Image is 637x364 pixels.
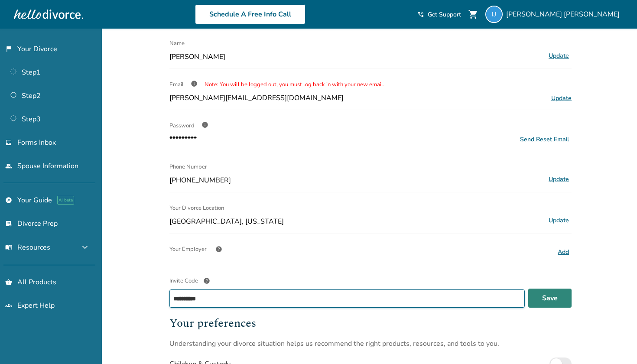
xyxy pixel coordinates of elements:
div: Email [169,76,572,93]
span: expand_more [80,242,90,253]
span: Name [169,35,185,52]
div: Send Reset Email [520,135,569,143]
p: Understanding your divorce situation helps us recommend the right products, resources, and tools ... [169,339,572,348]
a: Schedule A Free Info Call [195,4,305,24]
span: Note: You will be logged out, you must log back in with your new email. [205,81,384,88]
span: help [215,246,222,253]
span: flag_2 [5,45,12,52]
span: Password [169,122,195,130]
span: info [191,80,198,87]
span: Resources [5,243,50,252]
iframe: Chat Widget [594,322,637,364]
span: Your Divorce Location [169,199,224,217]
button: Update [546,174,572,185]
span: shopping_cart [468,9,478,19]
span: [PERSON_NAME] [PERSON_NAME] [506,10,623,19]
span: Phone Number [169,158,207,175]
h2: Your preferences [169,315,572,332]
span: info [201,121,208,128]
span: [PERSON_NAME][EMAIL_ADDRESS][DOMAIN_NAME] [169,93,344,103]
span: Forms Inbox [17,138,56,147]
span: Your Employer [169,240,207,258]
span: phone_in_talk [417,11,424,18]
span: Get Support [428,10,461,19]
span: Update [551,94,572,102]
span: help [203,277,210,284]
span: [PERSON_NAME] [169,52,543,62]
span: list_alt_check [5,220,12,227]
span: menu_book [5,244,12,251]
span: [GEOGRAPHIC_DATA], [US_STATE] [169,217,543,226]
button: Save [528,289,572,308]
span: explore [5,197,12,204]
button: Update [546,50,572,62]
button: Update [546,215,572,226]
button: Add [555,247,572,258]
a: phone_in_talkGet Support [417,10,461,19]
button: Send Reset Email [517,135,572,144]
span: Invite Code [169,277,198,285]
span: AI beta [57,196,74,205]
span: [PHONE_NUMBER] [169,175,543,185]
span: inbox [5,139,12,146]
input: Invite Code help [169,289,525,308]
img: jones.jamesisaac@gmail.com [485,6,503,23]
span: shopping_basket [5,279,12,286]
span: people [5,162,12,169]
span: groups [5,302,12,309]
